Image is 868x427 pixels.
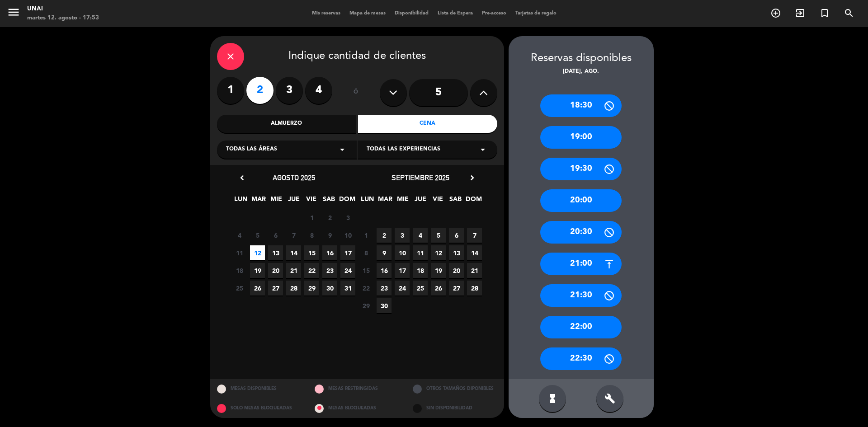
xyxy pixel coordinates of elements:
span: 27 [268,281,283,296]
span: 7 [286,228,301,243]
span: 22 [359,281,373,296]
span: 29 [304,281,319,296]
span: 10 [395,245,410,260]
div: Unai [27,5,99,14]
div: 20:30 [540,221,622,244]
div: Reservas disponibles [509,50,654,67]
span: 20 [449,263,464,278]
span: agosto 2025 [273,173,315,182]
span: DOM [466,194,481,209]
span: 15 [359,263,373,278]
span: 29 [359,298,373,313]
div: 18:30 [540,94,622,117]
span: 25 [413,281,428,296]
span: 1 [359,228,373,243]
span: SAB [321,194,336,209]
span: 4 [232,228,247,243]
span: 8 [359,245,373,260]
span: 18 [232,263,247,278]
span: 25 [232,281,247,296]
div: 20:00 [540,189,622,212]
span: Todas las áreas [226,145,277,154]
div: 21:30 [540,284,622,307]
span: 3 [395,228,410,243]
div: Cena [358,115,497,133]
span: 5 [431,228,446,243]
span: Tarjetas de regalo [511,11,561,16]
span: JUE [286,194,301,209]
span: SAB [448,194,463,209]
div: 19:00 [540,126,622,149]
div: MESAS DISPONIBLES [210,379,308,399]
span: 3 [340,210,355,225]
span: 12 [431,245,446,260]
i: turned_in_not [819,8,830,19]
span: 7 [467,228,482,243]
span: 11 [232,245,247,260]
span: 16 [322,245,337,260]
div: 22:30 [540,347,622,370]
span: 14 [467,245,482,260]
span: 2 [322,210,337,225]
span: Pre-acceso [477,11,511,16]
span: MAR [377,194,392,209]
i: hourglass_full [547,393,558,404]
span: MAR [251,194,266,209]
span: 19 [431,263,446,278]
i: chevron_left [237,173,247,183]
div: OTROS TAMAÑOS DIPONIBLES [406,379,504,399]
div: MESAS BLOQUEADAS [308,399,406,418]
span: 23 [322,263,337,278]
div: [DATE], ago. [509,67,654,76]
span: 26 [250,281,265,296]
span: Lista de Espera [433,11,477,16]
span: 30 [322,281,337,296]
i: arrow_drop_down [337,144,348,155]
button: menu [7,5,20,22]
i: arrow_drop_down [477,144,488,155]
span: Mapa de mesas [345,11,390,16]
span: 1 [304,210,319,225]
div: ó [341,77,371,108]
span: Todas las experiencias [367,145,440,154]
i: menu [7,5,20,19]
span: 24 [340,263,355,278]
div: 22:00 [540,316,622,338]
span: 18 [413,263,428,278]
span: septiembre 2025 [392,173,449,182]
div: 19:30 [540,158,622,180]
span: 17 [340,245,355,260]
span: 27 [449,281,464,296]
span: 8 [304,228,319,243]
span: 5 [250,228,265,243]
span: 6 [268,228,283,243]
div: 21:00 [540,253,622,275]
span: 14 [286,245,301,260]
span: 28 [286,281,301,296]
label: 1 [217,77,244,104]
label: 4 [305,77,332,104]
span: 19 [250,263,265,278]
i: chevron_right [467,173,477,183]
span: 15 [304,245,319,260]
span: 24 [395,281,410,296]
span: 26 [431,281,446,296]
span: 20 [268,263,283,278]
span: 16 [377,263,392,278]
span: 28 [467,281,482,296]
span: 4 [413,228,428,243]
span: 30 [377,298,392,313]
span: 11 [413,245,428,260]
span: 17 [395,263,410,278]
span: 9 [377,245,392,260]
div: SIN DISPONIBILIDAD [406,399,504,418]
span: 10 [340,228,355,243]
span: 13 [449,245,464,260]
span: Mis reservas [307,11,345,16]
span: DOM [339,194,354,209]
span: 6 [449,228,464,243]
span: 12 [250,245,265,260]
div: martes 12. agosto - 17:53 [27,14,99,23]
i: close [225,51,236,62]
span: 23 [377,281,392,296]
